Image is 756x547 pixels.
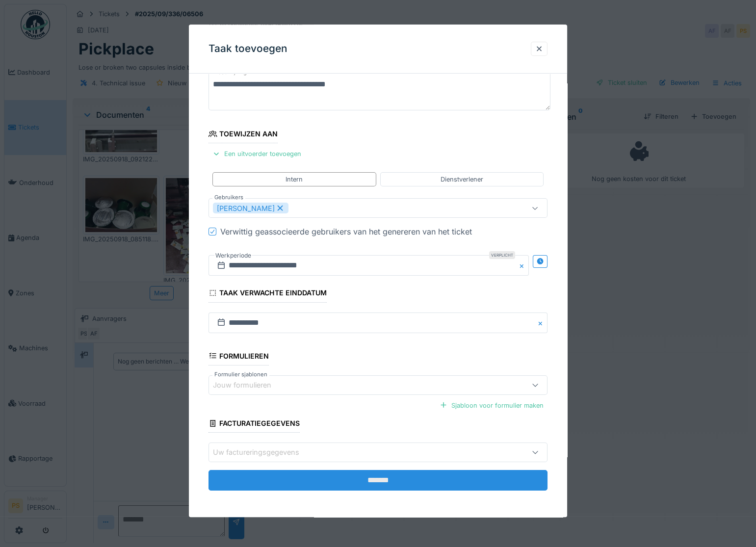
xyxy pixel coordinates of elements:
[209,43,287,55] h3: Taak toevoegen
[220,226,472,238] div: Verwittig geassocieerde gebruikers van het genereren van het ticket
[209,349,269,365] div: Formulieren
[213,447,313,458] div: Uw factureringsgegevens
[489,252,515,260] div: Verplicht
[441,175,483,184] div: Dienstverlener
[209,416,300,433] div: Facturatiegegevens
[209,147,305,160] div: Een uitvoerder toevoegen
[518,256,529,276] button: Close
[212,194,245,202] label: Gebruikers
[286,175,303,184] div: Intern
[436,399,547,412] div: Sjabloon voor formulier maken
[214,251,252,261] label: Werkperiode
[213,380,285,391] div: Jouw formulieren
[212,370,269,379] label: Formulier sjablonen
[212,66,249,78] label: Beschrijving
[209,286,327,303] div: Taak verwachte einddatum
[213,203,288,214] div: [PERSON_NAME]
[209,127,278,143] div: Toewijzen aan
[537,313,547,333] button: Close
